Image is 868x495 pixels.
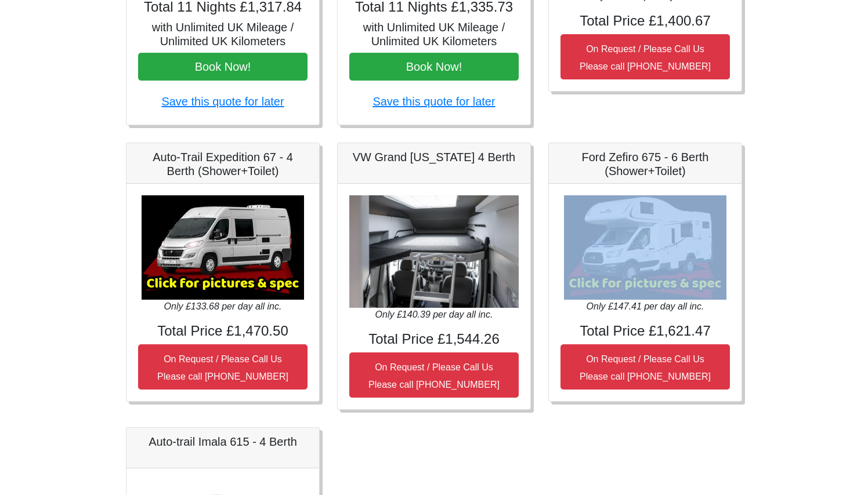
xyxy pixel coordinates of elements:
[372,95,495,108] a: Save this quote for later
[349,195,519,308] img: VW Grand California 4 Berth
[375,310,493,319] i: Only £140.39 per day all inc.
[560,344,730,390] button: On Request / Please Call UsPlease call [PHONE_NUMBER]
[349,20,519,48] h5: with Unlimited UK Mileage / Unlimited UK Kilometers
[138,323,308,340] h4: Total Price £1,470.50
[587,301,704,311] i: Only £147.41 per day all inc.
[349,331,519,348] h4: Total Price £1,544.26
[560,34,730,79] button: On Request / Please Call UsPlease call [PHONE_NUMBER]
[138,150,308,178] h5: Auto-Trail Expedition 67 - 4 Berth (Shower+Toilet)
[138,435,308,449] h5: Auto-trail Imala 615 - 4 Berth
[349,150,519,164] h5: VW Grand [US_STATE] 4 Berth
[349,53,519,81] button: Book Now!
[157,354,288,381] small: On Request / Please Call Us Please call [PHONE_NUMBER]
[138,20,308,48] h5: with Unlimited UK Mileage / Unlimited UK Kilometers
[580,44,711,71] small: On Request / Please Call Us Please call [PHONE_NUMBER]
[161,95,284,108] a: Save this quote for later
[560,323,730,340] h4: Total Price £1,621.47
[138,53,308,81] button: Book Now!
[580,354,711,381] small: On Request / Please Call Us Please call [PHONE_NUMBER]
[164,301,282,311] i: Only £133.68 per day all inc.
[560,13,730,30] h4: Total Price £1,400.67
[142,195,304,300] img: Auto-Trail Expedition 67 - 4 Berth (Shower+Toilet)
[368,362,500,390] small: On Request / Please Call Us Please call [PHONE_NUMBER]
[138,344,308,390] button: On Request / Please Call UsPlease call [PHONE_NUMBER]
[564,195,726,300] img: Ford Zefiro 675 - 6 Berth (Shower+Toilet)
[349,352,519,398] button: On Request / Please Call UsPlease call [PHONE_NUMBER]
[560,150,730,178] h5: Ford Zefiro 675 - 6 Berth (Shower+Toilet)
